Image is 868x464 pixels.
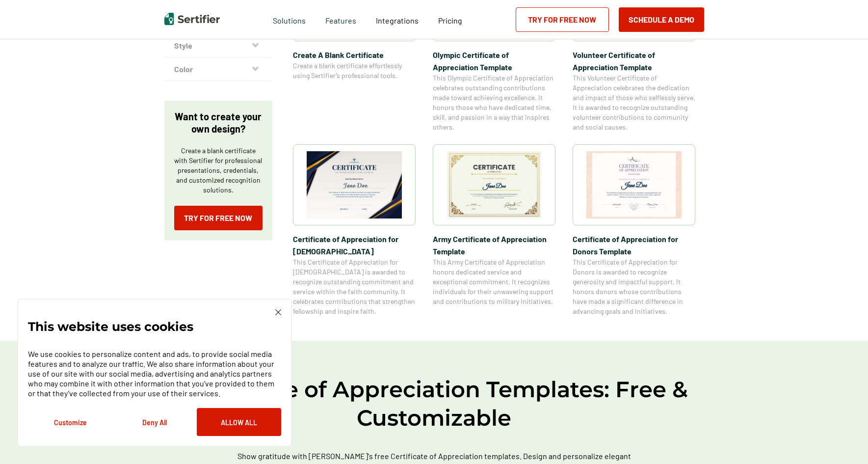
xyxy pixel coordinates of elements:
[275,309,281,315] img: Cookie Popup Close
[28,349,281,398] p: We use cookies to personalize content and ads, to provide social media features and to analyze ou...
[174,206,263,230] a: Try for Free Now
[28,322,193,331] p: This website uses cookies
[307,151,402,218] img: Certificate of Appreciation for Church​
[293,49,416,61] span: Create A Blank Certificate
[112,408,197,436] button: Deny All
[293,257,416,316] span: This Certificate of Appreciation for [DEMOGRAPHIC_DATA] is awarded to recognize outstanding commi...
[164,13,220,25] img: Sertifier | Digital Credentialing Platform
[433,233,555,257] span: Army Certificate of Appreciation​ Template
[516,7,609,32] a: Try for Free Now
[174,146,263,195] p: Create a blank certificate with Sertifier for professional presentations, credentials, and custom...
[164,57,272,81] button: Color
[819,417,868,464] iframe: Chat Widget
[140,375,729,432] h2: Certificate of Appreciation Templates: Free & Customizable
[573,49,695,73] span: Volunteer Certificate of Appreciation Template
[586,151,682,218] img: Certificate of Appreciation for Donors​ Template
[293,144,416,316] a: Certificate of Appreciation for Church​Certificate of Appreciation for [DEMOGRAPHIC_DATA]​This Ce...
[619,7,704,32] button: Schedule a Demo
[438,13,462,26] a: Pricing
[573,257,695,316] span: This Certificate of Appreciation for Donors is awarded to recognize generosity and impactful supp...
[28,408,112,436] button: Customize
[293,61,416,81] span: Create a blank certificate effortlessly using Sertifier’s professional tools.
[376,13,419,26] a: Integrations
[447,151,542,218] img: Army Certificate of Appreciation​ Template
[433,73,555,132] span: This Olympic Certificate of Appreciation celebrates outstanding contributions made toward achievi...
[293,233,416,257] span: Certificate of Appreciation for [DEMOGRAPHIC_DATA]​
[164,34,272,57] button: Style
[273,13,306,26] span: Solutions
[325,13,356,26] span: Features
[438,16,462,25] span: Pricing
[376,16,419,25] span: Integrations
[174,110,263,135] p: Want to create your own design?
[433,144,555,316] a: Army Certificate of Appreciation​ TemplateArmy Certificate of Appreciation​ TemplateThis Army Cer...
[573,73,695,132] span: This Volunteer Certificate of Appreciation celebrates the dedication and impact of those who self...
[573,144,695,316] a: Certificate of Appreciation for Donors​ TemplateCertificate of Appreciation for Donors​ TemplateT...
[197,408,281,436] button: Allow All
[573,233,695,257] span: Certificate of Appreciation for Donors​ Template
[433,49,555,73] span: Olympic Certificate of Appreciation​ Template
[433,257,555,306] span: This Army Certificate of Appreciation honors dedicated service and exceptional commitment. It rec...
